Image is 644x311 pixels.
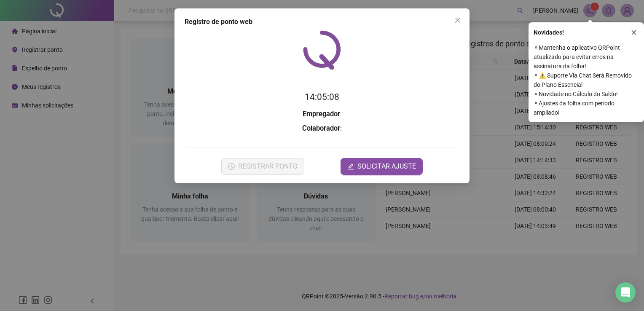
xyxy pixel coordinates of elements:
[185,123,459,134] h3: :
[305,92,339,102] time: 14:05:08
[185,109,459,120] h3: :
[347,163,354,170] span: edit
[221,158,304,175] button: REGISTRAR PONTO
[534,99,639,117] span: ⚬ Ajustes da folha com período ampliado!
[534,43,639,71] span: ⚬ Mantenha o aplicativo QRPoint atualizado para evitar erros na assinatura da folha!
[534,89,639,99] span: ⚬ Novidade no Cálculo do Saldo!
[303,30,341,70] img: QRPoint
[451,13,464,27] button: Close
[631,29,637,35] span: close
[185,17,459,27] div: Registro de ponto web
[534,71,639,89] span: ⚬ ⚠️ Suporte Via Chat Será Removido do Plano Essencial
[615,282,636,303] div: Open Intercom Messenger
[357,161,416,172] span: SOLICITAR AJUSTE
[303,110,340,118] strong: Empregador
[302,124,340,132] strong: Colaborador
[341,158,423,175] button: editSOLICITAR AJUSTE
[454,17,461,24] span: close
[534,28,564,37] span: Novidades !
